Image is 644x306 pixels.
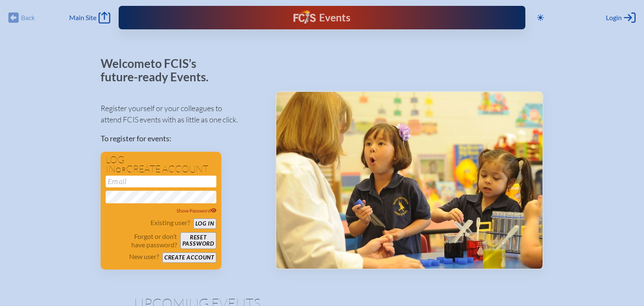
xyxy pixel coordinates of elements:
[106,176,216,187] input: Email
[101,103,262,125] p: Register yourself or your colleagues to attend FCIS events with as little as one click.
[193,218,216,229] button: Log in
[180,232,216,249] button: Resetpassword
[69,12,110,23] a: Main Site
[151,218,190,227] p: Existing user?
[106,232,177,249] p: Forgot or don’t have password?
[234,10,410,25] div: FCIS Events — Future ready
[276,92,543,269] img: Events
[177,207,217,214] span: Show Password
[606,13,622,22] span: Login
[162,252,216,263] button: Create account
[106,155,216,174] h1: Log in create account
[101,57,218,83] p: Welcome to FCIS’s future-ready Events.
[69,13,96,22] span: Main Site
[129,252,159,261] p: New user?
[101,133,262,144] p: To register for events:
[116,166,126,174] span: or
